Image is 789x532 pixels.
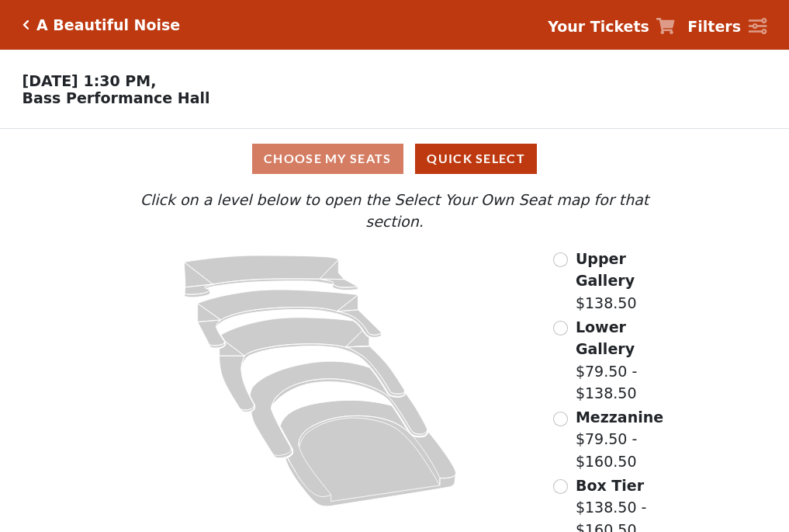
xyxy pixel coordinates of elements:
[22,19,29,30] a: Click here to go back to filters
[576,318,635,358] span: Lower Gallery
[36,16,180,34] h5: A Beautiful Noise
[185,256,358,297] path: Upper Gallery - Seats Available: 263
[109,189,679,233] p: Click on a level below to open the Select Your Own Seat map for that section.
[576,406,680,473] label: $79.50 - $160.50
[576,409,663,426] span: Mezzanine
[198,290,382,348] path: Lower Gallery - Seats Available: 21
[576,316,680,405] label: $79.50 - $138.50
[576,250,635,290] span: Upper Gallery
[548,18,649,35] strong: Your Tickets
[576,248,680,315] label: $138.50
[687,18,741,35] strong: Filters
[687,16,767,38] a: Filters
[415,144,537,174] button: Quick Select
[281,400,457,506] path: Orchestra / Parterre Circle - Seats Available: 21
[548,16,675,38] a: Your Tickets
[576,477,644,494] span: Box Tier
